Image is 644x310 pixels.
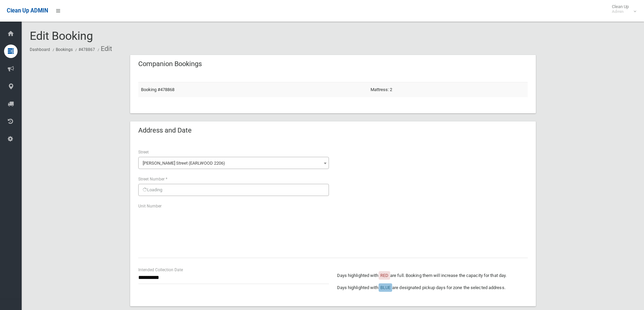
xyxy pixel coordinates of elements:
span: Homer Street (EARLWOOD 2206) [140,159,327,168]
span: Homer Street (EARLWOOD 2206) [138,157,329,169]
header: Address and Date [130,124,200,137]
small: Admin [612,9,629,14]
li: Edit [96,43,112,55]
span: Edit Booking [30,29,93,43]
a: Dashboard [30,47,50,52]
span: Clean Up [609,4,636,14]
span: Clean Up ADMIN [7,7,48,14]
a: Bookings [56,47,73,52]
header: Companion Bookings [130,57,210,71]
span: RED [380,273,388,278]
a: Booking #478868 [141,87,174,92]
div: Loading [138,184,329,196]
a: #478867 [78,47,95,52]
span: BLUE [380,285,390,290]
p: Days highlighted with are designated pickup days for zone the selected address. [337,284,528,292]
p: Days highlighted with are full. Booking them will increase the capacity for that day. [337,272,528,280]
td: Mattress: 2 [368,82,528,97]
